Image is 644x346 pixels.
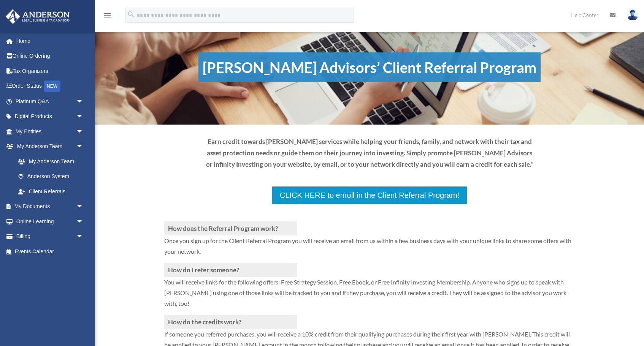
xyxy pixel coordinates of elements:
[5,79,95,94] a: Order StatusNEW
[198,52,541,82] h1: [PERSON_NAME] Advisors’ Client Referral Program
[627,9,638,21] img: User Pic
[127,10,135,19] i: search
[5,199,95,214] a: My Documentsarrow_drop_down
[76,94,91,109] span: arrow_drop_down
[76,109,91,125] span: arrow_drop_down
[5,124,95,139] a: My Entitiesarrow_drop_down
[164,277,575,315] p: You will receive links for the following offers: Free Strategy Session, Free Ebook, or Free Infin...
[5,244,95,259] a: Events Calendar
[11,154,95,169] a: My Anderson Team
[76,199,91,215] span: arrow_drop_down
[5,63,95,79] a: Tax Organizers
[5,109,95,124] a: Digital Productsarrow_drop_down
[164,263,297,277] h3: How do I refer someone?
[44,81,60,92] div: NEW
[76,214,91,229] span: arrow_drop_down
[271,186,468,205] a: CLICK HERE to enroll in the Client Referral Program!
[103,11,112,20] i: menu
[76,124,91,139] span: arrow_drop_down
[205,136,534,170] p: Earn credit towards [PERSON_NAME] services while helping your friends, family, and network with t...
[103,13,112,20] a: menu
[5,49,95,64] a: Online Ordering
[76,139,91,155] span: arrow_drop_down
[3,9,72,24] img: Anderson Advisors Platinum Portal
[5,214,95,229] a: Online Learningarrow_drop_down
[5,229,95,244] a: Billingarrow_drop_down
[11,169,95,184] a: Anderson System
[11,184,91,199] a: Client Referrals
[5,94,95,109] a: Platinum Q&Aarrow_drop_down
[164,315,297,329] h3: How do the credits work?
[5,33,95,49] a: Home
[76,229,91,245] span: arrow_drop_down
[164,221,297,235] h3: How does the Referral Program work?
[5,139,95,154] a: My Anderson Teamarrow_drop_down
[164,235,575,263] p: Once you sign up for the Client Referral Program you will receive an email from us within a few b...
